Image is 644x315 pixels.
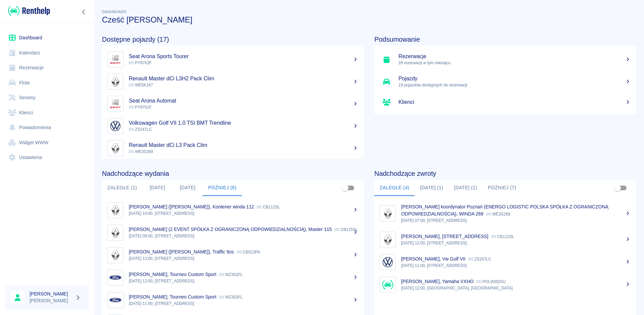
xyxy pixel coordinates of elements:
[102,48,364,71] a: ImageSeat Arona Sports Tourer PY8762F
[109,294,122,307] img: Image
[172,180,203,196] button: [DATE]
[129,233,358,239] p: [DATE] 09:00, [STREET_ADDRESS]
[129,97,358,104] h5: Seat Arona Automat
[374,169,636,178] h4: Nadchodzące zwroty
[257,205,280,209] p: CB112SL
[129,83,153,87] span: WE5K187
[102,266,364,289] a: Image[PERSON_NAME], Tourneo Custom Sport WZ302FL[DATE] 12:00, [STREET_ADDRESS]
[102,93,364,115] a: ImageSeat Arona Automat PY8761F
[374,273,636,296] a: Image[PERSON_NAME], Yamaha VXHO POL000DSU[DATE] 12:00, [GEOGRAPHIC_DATA], [GEOGRAPHIC_DATA]
[5,5,50,16] a: Renthelp logo
[129,249,234,254] p: [PERSON_NAME] ([PERSON_NAME]), Traffic 9os
[5,150,89,165] a: Ustawienia
[102,180,142,196] button: Zaległe (1)
[219,295,243,300] p: WZ302FL
[401,263,631,269] p: [DATE] 11:00, [STREET_ADDRESS]
[381,256,394,269] img: Image
[401,218,631,224] p: [DATE] 07:00, [STREET_ADDRESS]
[129,75,358,82] h5: Renault Master dCi L3H2 Pack Clim
[398,82,631,88] p: 19 pojazdów dostępnych do rezerwacji
[398,53,631,60] h5: Rezerwacje
[129,127,152,132] span: ZS247LC
[374,251,636,273] a: Image[PERSON_NAME], Vw Golf VII ZS247LC[DATE] 11:00, [STREET_ADDRESS]
[102,15,636,25] h3: Cześć [PERSON_NAME]
[109,204,122,216] img: Image
[5,120,89,135] a: Powiadomienia
[339,182,352,194] span: Pokaż przypisane tylko do mnie
[109,271,122,284] img: Image
[401,256,466,262] p: [PERSON_NAME], Vw Golf VII
[401,279,474,284] p: [PERSON_NAME], Yamaha VXHO
[129,149,153,154] span: WE3S269
[142,180,172,196] button: [DATE]
[129,278,358,284] p: [DATE] 12:00, [STREET_ADDRESS]
[237,250,261,254] p: CB523PK
[486,212,510,216] p: WE3S269
[401,204,608,216] p: [PERSON_NAME] koordynator Poznań (ENERGO LOGISTIC POLSKA SPÓŁKA Z OGRANICZONĄ ODPOWIEDZIALNOŚCIĄ)...
[30,297,72,304] p: [PERSON_NAME]
[129,120,358,126] h5: Volkswagen Golf VII 1.0 TSI BMT Trendline
[30,290,72,297] h6: [PERSON_NAME]
[381,233,394,246] img: Image
[334,227,358,232] p: CB115SL
[5,30,89,45] a: Dashboard
[5,60,89,75] a: Rezerwacje
[8,5,50,16] img: Renthelp logo
[401,240,631,246] p: [DATE] 12:00, [STREET_ADDRESS]
[109,142,122,155] img: Image
[374,228,636,251] a: Image[PERSON_NAME], [STREET_ADDRESS] CB112SL[DATE] 12:00, [STREET_ADDRESS]
[102,289,364,311] a: Image[PERSON_NAME], Tourneo Custom Sport WZ302FL[DATE] 11:00, [STREET_ADDRESS]
[129,301,358,307] p: [DATE] 11:00, [STREET_ADDRESS]
[102,71,364,93] a: ImageRenault Master dCi L3H2 Pack Clim WE5K187
[102,115,364,137] a: ImageVolkswagen Golf VII 1.0 TSI BMT Trendline ZS247LC
[102,244,364,266] a: Image[PERSON_NAME] ([PERSON_NAME]), Traffic 9os CB523PK[DATE] 13:00, [STREET_ADDRESS]
[374,71,636,93] a: Pojazdy19 pojazdów dostępnych do rezerwacji
[611,182,624,194] span: Pokaż przypisane tylko do mnie
[109,53,122,66] img: Image
[109,97,122,110] img: Image
[483,180,522,196] button: Później (7)
[129,142,358,149] h5: Renault Master dCi L3 Pack Clim
[374,93,636,112] a: Klienci
[129,227,332,232] p: [PERSON_NAME] (2 EVENT SPÓŁKA Z OGRANICZONĄ ODPOWIEDZIALNOŚCIĄ), Master 115
[468,257,491,262] p: ZS247LC
[381,278,394,291] img: Image
[374,48,636,71] a: Rezerwacje28 rezerwacji w tym miesiącu
[5,45,89,61] a: Kalendarz
[109,75,122,88] img: Image
[79,8,89,16] button: Zwiń nawigację
[449,180,483,196] button: [DATE] (2)
[102,137,364,159] a: ImageRenault Master dCi L3 Pack Clim WE3S269
[374,35,636,43] h4: Podsumowanie
[102,35,364,43] h4: Dostępne pojazdy (17)
[129,204,254,209] p: [PERSON_NAME] ([PERSON_NAME]), Kontener winda 112
[5,105,89,120] a: Klienci
[398,99,631,106] h5: Klienci
[109,120,122,132] img: Image
[398,75,631,82] h5: Pojazdy
[129,255,358,262] p: [DATE] 13:00, [STREET_ADDRESS]
[129,105,152,110] span: PY8761F
[5,75,89,90] a: Flota
[415,180,448,196] button: [DATE] (1)
[374,180,415,196] button: Zaległe (4)
[102,10,126,14] span: Dashboard
[102,221,364,244] a: Image[PERSON_NAME] (2 EVENT SPÓŁKA Z OGRANICZONĄ ODPOWIEDZIALNOŚCIĄ), Master 115 CB115SL[DATE] 09...
[401,285,631,291] p: [DATE] 12:00, [GEOGRAPHIC_DATA], [GEOGRAPHIC_DATA]
[401,234,488,239] p: [PERSON_NAME], [STREET_ADDRESS]
[129,294,216,300] p: [PERSON_NAME], Tourneo Custom Sport
[129,53,358,60] h5: Seat Arona Sports Tourer
[102,169,364,178] h4: Nadchodzące wydania
[398,60,631,66] p: 28 rezerwacji w tym miesiącu
[476,279,505,284] p: POL000DSU
[129,210,358,216] p: [DATE] 10:00, [STREET_ADDRESS]
[5,90,89,105] a: Serwisy
[5,135,89,150] a: Widget WWW
[203,180,242,196] button: Później (6)
[491,234,514,239] p: CB112SL
[109,249,122,262] img: Image
[219,272,243,277] p: WZ302FL
[109,226,122,239] img: Image
[129,272,216,277] p: [PERSON_NAME], Tourneo Custom Sport
[381,207,394,220] img: Image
